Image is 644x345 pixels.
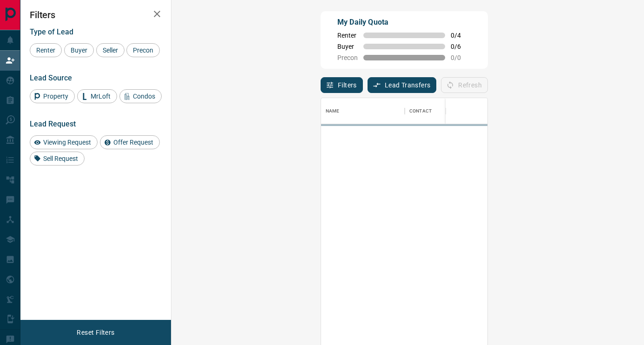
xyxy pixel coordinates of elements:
[130,93,158,100] span: Condos
[326,98,340,124] div: Name
[119,89,162,103] div: Condos
[40,155,81,162] span: Sell Request
[405,98,479,124] div: Contact
[30,43,62,57] div: Renter
[40,93,72,100] span: Property
[30,89,75,103] div: Property
[64,43,94,57] div: Buyer
[87,93,114,100] span: MrLoft
[40,139,94,146] span: Viewing Request
[67,46,91,54] span: Buyer
[33,46,59,54] span: Renter
[30,73,72,82] span: Lead Source
[337,43,358,50] span: Buyer
[30,27,73,36] span: Type of Lead
[130,46,157,54] span: Precon
[30,135,98,149] div: Viewing Request
[126,43,160,57] div: Precon
[99,46,121,54] span: Seller
[77,89,117,103] div: MrLoft
[30,119,76,128] span: Lead Request
[100,135,160,149] div: Offer Request
[71,325,120,340] button: Reset Filters
[337,54,358,61] span: Precon
[110,139,157,146] span: Offer Request
[451,32,471,39] span: 0 / 4
[96,43,125,57] div: Seller
[321,77,363,93] button: Filters
[451,43,471,50] span: 0 / 6
[30,152,85,166] div: Sell Request
[409,98,432,124] div: Contact
[337,32,358,39] span: Renter
[321,98,405,124] div: Name
[30,9,162,20] h2: Filters
[451,54,471,61] span: 0 / 0
[337,17,471,28] p: My Daily Quota
[368,77,437,93] button: Lead Transfers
